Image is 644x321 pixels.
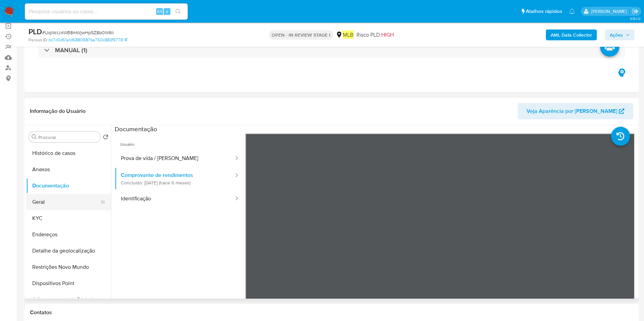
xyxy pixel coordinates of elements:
[32,134,37,140] button: Procurar
[381,31,394,39] span: HIGH
[49,37,127,43] a: bc7c0d51a1d6880987ba750c883f9778
[171,7,185,16] button: search-icon
[632,8,639,15] a: Sair
[30,108,86,115] h1: Informação do Usuário
[546,29,597,40] button: AML Data Collector
[26,194,106,210] button: Geral
[551,29,592,40] b: AML Data Collector
[26,210,111,226] button: KYC
[610,29,623,40] span: Ações
[526,8,562,15] span: Atalhos rápidos
[26,292,111,308] button: Adiantamentos de Dinheiro
[26,178,111,194] button: Documentação
[55,46,87,54] h3: MANUAL (1)
[38,42,625,58] div: MANUAL (1)
[518,103,633,119] button: Veja Aparência por [PERSON_NAME]
[269,30,333,40] p: OPEN - IN REVIEW STAGE I
[591,8,629,15] p: juliane.miranda@mercadolivre.com
[166,8,168,15] span: s
[26,243,111,259] button: Detalhe da geolocalização
[343,31,354,39] em: MLB
[25,7,188,16] input: Pesquise usuários ou casos...
[29,37,47,43] b: Person ID
[527,103,617,119] span: Veja Aparência por [PERSON_NAME]
[26,145,111,161] button: Histórico de casos
[26,275,111,292] button: Dispositivos Point
[29,26,42,37] b: PLD
[157,8,162,15] span: Alt
[26,259,111,275] button: Restrições Novo Mundo
[569,8,575,14] a: Notificações
[630,16,641,21] span: 3.154.0
[30,309,633,316] h1: Contatos
[103,134,108,142] button: Retornar ao pedido padrão
[42,29,114,36] span: # UqWcU4WB8mWjwHpSZ8b0W6li
[605,29,634,40] button: Ações
[26,226,111,243] button: Endereços
[38,134,97,140] input: Procurar
[356,31,394,39] span: Risco PLD:
[26,161,111,178] button: Anexos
